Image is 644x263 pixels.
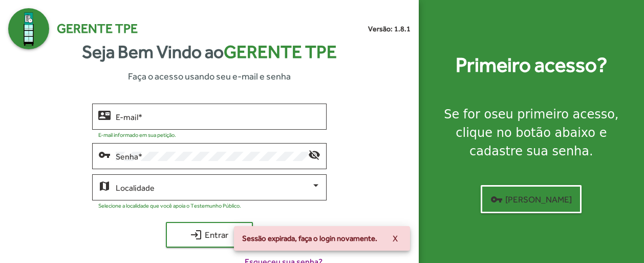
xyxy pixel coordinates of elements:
[175,226,244,244] span: Entrar
[491,107,615,122] strong: seu primeiro acesso
[98,148,111,160] mat-icon: vpn_key
[82,38,337,66] strong: Seja Bem Vindo ao
[368,24,411,34] small: Versão: 1.8.1
[481,185,582,213] button: [PERSON_NAME]
[431,105,632,160] div: Se for o , clique no botão abaixo e cadastre sua senha.
[128,69,291,83] span: Faça o acesso usando seu e-mail e senha
[98,203,241,209] mat-hint: Selecione a localidade que você apoia o Testemunho Público.
[490,193,503,206] mat-icon: vpn_key
[57,19,138,38] span: Gerente TPE
[166,222,253,248] button: Entrar
[98,132,176,138] mat-hint: E-mail informado em sua petição.
[490,190,572,209] span: [PERSON_NAME]
[456,50,607,80] strong: Primeiro acesso?
[393,229,398,248] span: X
[384,229,406,248] button: X
[98,109,111,121] mat-icon: contact_mail
[224,42,337,62] span: Gerente TPE
[8,8,49,49] img: Logo Gerente
[190,229,202,241] mat-icon: login
[98,179,111,192] mat-icon: map
[308,148,320,160] mat-icon: visibility_off
[242,233,377,244] span: Sessão expirada, faça o login novamente.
